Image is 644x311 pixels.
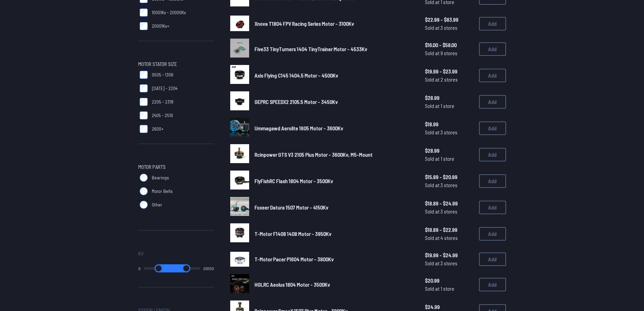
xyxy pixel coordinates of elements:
[152,9,186,16] span: 10001Kv - 20000Kv
[230,39,249,58] img: image
[255,45,414,53] a: Five33 TinyTurners 1404 TinyTrainer Motor - 4533Kv
[140,201,148,209] input: Other
[152,126,164,132] span: 2600+
[425,120,474,128] span: $18.99
[230,223,249,244] a: image
[230,197,249,216] img: image
[255,72,338,79] span: Axis Flying C145 1404.5 Motor - 4500Kv
[425,155,474,163] span: Sold at 1 store
[230,118,249,139] a: image
[425,16,474,24] span: $22.99 - $83.99
[230,274,249,293] img: image
[479,174,506,188] button: Add
[230,65,249,84] img: image
[152,201,162,208] span: Other
[255,98,414,106] a: GEPRC SPEEDX2 2105.5 Motor - 3450Kv
[425,147,474,155] span: $28.99
[140,22,148,30] input: 20001Kv+
[425,94,474,102] span: $28.99
[255,281,414,289] a: HGLRC Aeolus 1804 Motor - 3500Kv
[255,203,414,212] a: Foxeer Datura 1507 Motor - 4150Kv
[255,124,414,132] a: Ummagawd Aerolite 1605 Motor - 3600Kv
[140,84,148,92] input: [DATE] - 2204
[230,91,249,112] a: image
[255,20,414,28] a: Xnova T1804 FPV Racing Series Motor - 3100Kv
[425,173,474,181] span: $15.89 - $20.99
[140,174,148,182] input: Bearings
[255,46,367,52] span: Five33 TinyTurners 1404 TinyTrainer Motor - 4533Kv
[425,234,474,242] span: Sold at 4 stores
[152,98,173,105] span: 2205 - 2318
[255,177,414,185] a: FlyFishRC Flash 1804 Motor - 3500Kv
[138,249,144,258] span: Kv
[255,256,334,262] span: T-Motor Pacer P1604 Motor - 3800Kv
[425,285,474,293] span: Sold at 1 store
[425,226,474,234] span: $18.89 - $22.99
[425,128,474,136] span: Sold at 3 stores
[203,266,214,271] output: 25000
[138,60,177,68] span: Motor Stator Size
[230,197,249,218] a: image
[425,303,474,311] span: $24.99
[152,188,173,195] span: Motor Bells
[425,251,474,259] span: $19.99 - $24.99
[255,151,373,158] span: Rcinpower GTS V3 2105 Plus Motor - 3600Kv, M5-Mount
[255,230,331,237] span: T-Motor F1408 1408 Motor - 3950Kv
[230,144,249,165] a: image
[425,75,474,84] span: Sold at 2 stores
[479,69,506,82] button: Add
[255,178,333,184] span: FlyFishRC Flash 1804 Motor - 3500Kv
[230,14,249,33] a: image
[479,17,506,30] button: Add
[425,41,474,49] span: $16.00 - $58.00
[479,95,506,109] button: Add
[255,98,338,105] span: GEPRC SPEEDX2 2105.5 Motor - 3450Kv
[140,187,148,195] input: Motor Bells
[255,255,414,263] a: T-Motor Pacer P1604 Motor - 3800Kv
[152,174,169,181] span: Bearings
[479,252,506,266] button: Add
[479,201,506,214] button: Add
[425,207,474,216] span: Sold at 3 stores
[255,151,414,159] a: Rcinpower GTS V3 2105 Plus Motor - 3600Kv, M5-Mount
[425,67,474,75] span: $19.99 - $23.99
[152,71,173,78] span: 0505 - 1306
[152,112,173,119] span: 2405 - 2510
[230,16,249,31] img: image
[230,118,249,137] img: image
[479,227,506,241] button: Add
[140,111,148,119] input: 2405 - 2510
[230,144,249,163] img: image
[479,148,506,161] button: Add
[138,266,141,271] output: 0
[140,125,148,133] input: 2600+
[152,23,169,29] span: 20001Kv+
[255,125,343,131] span: Ummagawd Aerolite 1605 Motor - 3600Kv
[479,278,506,291] button: Add
[255,281,330,288] span: HGLRC Aeolus 1804 Motor - 3500Kv
[479,42,506,56] button: Add
[230,39,249,60] a: image
[230,223,249,242] img: image
[479,121,506,135] button: Add
[140,71,148,79] input: 0505 - 1306
[230,65,249,86] a: image
[230,274,249,295] a: image
[230,171,249,192] a: image
[230,91,249,110] img: image
[255,71,414,80] a: Axis Flying C145 1404.5 Motor - 4500Kv
[425,181,474,189] span: Sold at 3 stores
[140,8,148,17] input: 10001Kv - 20000Kv
[255,20,354,27] span: Xnova T1804 FPV Racing Series Motor - 3100Kv
[230,171,249,190] img: image
[230,250,249,269] a: image
[425,199,474,207] span: $18.89 - $24.99
[425,102,474,110] span: Sold at 1 store
[425,259,474,267] span: Sold at 3 stores
[140,98,148,106] input: 2205 - 2318
[255,230,414,238] a: T-Motor F1408 1408 Motor - 3950Kv
[255,204,328,210] span: Foxeer Datura 1507 Motor - 4150Kv
[138,163,166,171] span: Motor Parts
[425,49,474,57] span: Sold at 9 stores
[230,252,249,267] img: image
